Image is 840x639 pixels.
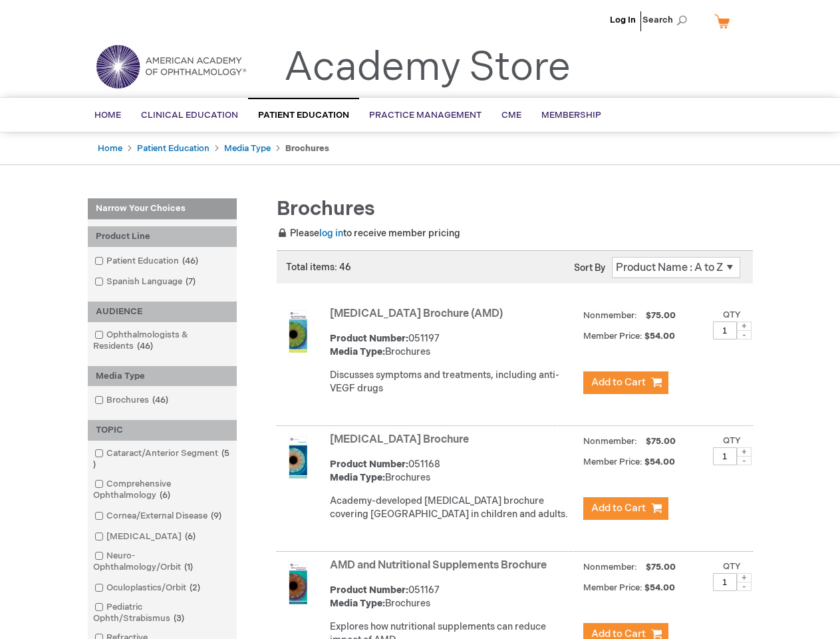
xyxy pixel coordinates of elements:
[642,7,693,33] span: Search
[644,562,678,572] span: $75.00
[91,276,201,288] a: Spanish Language7
[330,598,385,609] strong: Media Type:
[330,369,577,395] p: Discusses symptoms and treatments, including anti-VEGF drugs
[181,562,196,572] span: 1
[277,436,319,479] img: Amblyopia Brochure
[91,255,204,268] a: Patient Education46
[501,110,521,120] span: CME
[330,559,547,572] a: AMD and Nutritional Supplements Brochure
[644,457,677,467] span: $54.00
[330,308,503,320] a: [MEDICAL_DATA] Brochure (AMD)
[179,256,202,266] span: 46
[591,376,646,389] span: Add to Cart
[88,420,237,441] div: TOPIC
[149,395,172,405] span: 46
[330,458,577,485] div: 051168 Brochures
[583,331,642,341] strong: Member Price:
[713,447,737,465] input: Qty
[583,497,668,520] button: Add to Cart
[644,582,677,593] span: $54.00
[285,143,329,154] strong: Brochures
[583,582,642,593] strong: Member Price:
[713,573,737,591] input: Qty
[644,310,678,321] span: $75.00
[583,371,668,394] button: Add to Cart
[170,613,188,624] span: 3
[258,110,349,120] span: Patient Education
[91,601,233,625] a: Pediatric Ophth/Strabismus3
[277,228,460,239] span: Please to receive member pricing
[88,366,237,387] div: Media Type
[330,584,577,610] div: 051167 Brochures
[137,143,210,154] a: Patient Education
[91,394,174,407] a: Brochures46
[330,459,408,470] strong: Product Number:
[91,329,233,353] a: Ophthalmologists & Residents46
[286,262,351,273] span: Total items: 46
[583,457,642,467] strong: Member Price:
[541,110,601,120] span: Membership
[591,502,646,515] span: Add to Cart
[91,478,233,502] a: Comprehensive Ophthalmology6
[723,435,741,446] label: Qty
[330,433,469,446] a: [MEDICAL_DATA] Brochure
[91,510,227,523] a: Cornea/External Disease9
[369,110,482,120] span: Practice Management
[88,226,237,247] div: Product Line
[277,562,319,604] img: AMD and Nutritional Supplements Brochure
[330,472,385,483] strong: Media Type:
[141,110,238,120] span: Clinical Education
[94,110,121,120] span: Home
[93,448,229,470] span: 5
[330,346,385,357] strong: Media Type:
[713,321,737,339] input: Qty
[723,310,741,320] label: Qty
[91,447,233,471] a: Cataract/Anterior Segment5
[186,582,204,593] span: 2
[330,495,577,521] p: Academy-developed [MEDICAL_DATA] brochure covering [GEOGRAPHIC_DATA] in children and adults.
[91,550,233,574] a: Neuro-Ophthalmology/Orbit1
[224,143,271,154] a: Media Type
[610,15,636,25] a: Log In
[583,559,637,576] strong: Nonmember:
[91,531,201,543] a: [MEDICAL_DATA]6
[723,561,741,572] label: Qty
[330,584,408,596] strong: Product Number:
[277,310,319,353] img: Age-Related Macular Degeneration Brochure (AMD)
[277,197,375,221] span: Brochures
[98,143,122,154] a: Home
[319,228,343,239] a: log in
[583,433,637,450] strong: Nonmember:
[644,436,678,447] span: $75.00
[88,198,237,220] strong: Narrow Your Choices
[644,331,677,341] span: $54.00
[330,333,408,344] strong: Product Number:
[330,332,577,359] div: 051197 Brochures
[284,44,571,92] a: Academy Store
[208,511,225,521] span: 9
[574,262,605,274] label: Sort By
[156,490,174,501] span: 6
[91,582,206,594] a: Oculoplastics/Orbit2
[88,302,237,322] div: AUDIENCE
[182,276,199,287] span: 7
[134,341,156,351] span: 46
[182,531,199,542] span: 6
[583,308,637,324] strong: Nonmember:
